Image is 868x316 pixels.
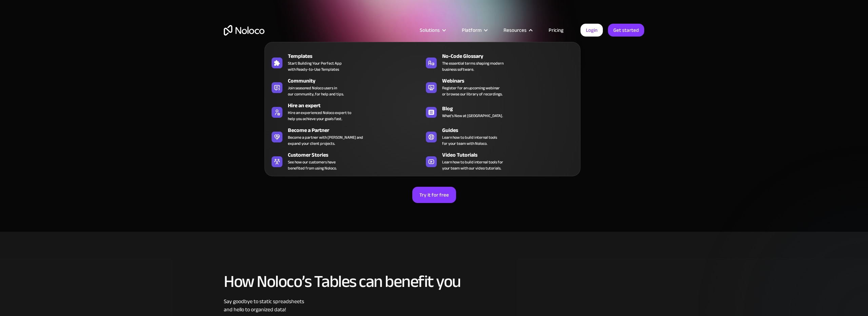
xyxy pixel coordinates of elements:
[288,85,344,97] span: Join seasoned Noloco users in our community, for help and tips.
[442,77,580,85] div: Webinars
[288,101,426,110] div: Hire an expert
[288,110,351,122] div: Hire an experienced Noloco expert to help you achieve your goals fast.
[268,100,422,123] a: Hire an expertHire an experienced Noloco expert tohelp you achieve your goals fast.
[288,126,426,134] div: Become a Partner
[442,151,580,159] div: Video Tutorials
[288,60,342,72] span: Start Building Your Perfect App with Ready-to-Use Templates
[224,102,644,143] h1: Easily Manage Your Data with Noloco Tables
[224,297,644,314] div: Say goodbye to static spreadsheets and hello to organized data!
[288,134,363,146] div: Become a partner with [PERSON_NAME] and expand your client projects.
[442,52,580,60] div: No-Code Glossary
[419,190,449,199] div: Try it for free
[224,25,264,36] a: home
[422,75,577,98] a: WebinarsRegister for an upcoming webinaror browse our library of recordings.
[442,105,580,113] div: Blog
[540,26,572,35] a: Pricing
[288,159,337,171] span: See how our customers have benefited from using Noloco.
[224,272,644,291] h2: How Noloco’s Tables can benefit you
[442,126,580,134] div: Guides
[268,125,422,148] a: Become a PartnerBecome a partner with [PERSON_NAME] andexpand your client projects.
[264,32,580,176] nav: Resources
[442,159,503,171] span: Learn how to build internal tools for your team with our video tutorials.
[442,134,497,146] span: Learn how to build internal tools for your team with Noloco.
[462,26,481,35] div: Platform
[411,26,453,35] div: Solutions
[422,150,577,173] a: Video TutorialsLearn how to build internal tools foryour team with our video tutorials.
[268,150,422,173] a: Customer StoriesSee how our customers havebenefited from using Noloco.
[442,85,502,97] span: Register for an upcoming webinar or browse our library of recordings.
[442,60,504,72] span: The essential terms shaping modern business software.
[580,24,603,37] a: Login
[412,187,456,203] a: Try it for free
[442,113,503,119] span: What's New at [GEOGRAPHIC_DATA].
[504,26,527,35] div: Resources
[288,77,426,85] div: Community
[268,75,422,98] a: CommunityJoin seasoned Noloco users inour community, for help and tips.
[495,26,540,35] div: Resources
[422,51,577,74] a: No-Code GlossaryThe essential terms shaping modernbusiness software.
[422,100,577,123] a: BlogWhat's New at [GEOGRAPHIC_DATA].
[288,151,426,159] div: Customer Stories
[422,125,577,148] a: GuidesLearn how to build internal toolsfor your team with Noloco.
[420,26,440,35] div: Solutions
[608,24,644,37] a: Get started
[453,26,495,35] div: Platform
[268,51,422,74] a: TemplatesStart Building Your Perfect Appwith Ready-to-Use Templates
[288,52,426,60] div: Templates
